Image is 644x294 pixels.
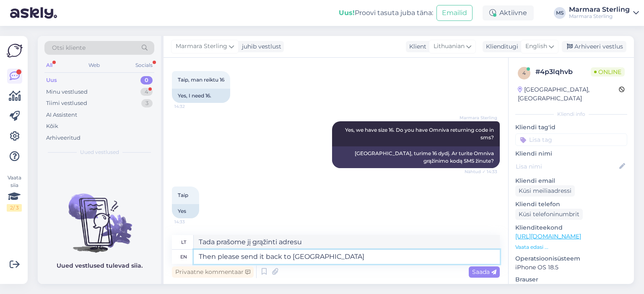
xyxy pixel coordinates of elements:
[46,134,80,142] div: Arhiveeritud
[569,6,639,20] a: Marmara SterlingMarmara Sterling
[57,261,143,270] p: Uued vestlused tulevad siia.
[174,103,206,110] span: 14:32
[569,13,630,20] div: Marmara Sterling
[554,7,566,19] div: MS
[483,42,518,51] div: Klienditugi
[46,111,77,119] div: AI Assistent
[194,250,500,264] textarea: Then please send it back to [GEOGRAPHIC_DATA]
[172,89,230,103] div: Yes, I need 16.
[178,192,188,198] span: Taip
[176,42,227,51] span: Marmara Sterling
[515,185,575,197] div: Küsi meiliaadressi
[515,110,627,118] div: Kliendi info
[535,67,591,77] div: # 4p3lqhvb
[515,223,627,232] p: Klienditeekond
[174,219,206,225] span: 14:33
[194,235,500,249] textarea: Tada prašome jį grąžinti adresu
[515,200,627,209] p: Kliendi telefon
[515,275,627,284] p: Brauser
[460,115,497,121] span: Marmara Sterling
[515,133,627,146] input: Lisa tag
[180,250,187,264] div: en
[434,42,465,51] span: Lithuanian
[44,60,54,71] div: All
[518,85,619,103] div: [GEOGRAPHIC_DATA], [GEOGRAPHIC_DATA]
[140,76,153,84] div: 0
[522,70,526,76] span: 4
[515,233,581,240] a: [URL][DOMAIN_NAME]
[515,243,627,251] p: Vaata edasi ...
[525,42,547,51] span: English
[515,263,627,272] p: iPhone OS 18.5
[7,174,22,212] div: Vaata siia
[569,6,630,13] div: Marmara Sterling
[141,99,153,107] div: 3
[38,179,161,254] img: No chats
[172,204,199,218] div: Yes
[483,5,534,20] div: Aktiivne
[80,148,119,156] span: Uued vestlused
[345,127,495,141] span: Yes, we have size 16. Do you have Omniva returning code in sms?
[134,60,154,71] div: Socials
[7,204,22,212] div: 2 / 3
[46,122,58,130] div: Kõik
[562,41,626,52] div: Arhiveeri vestlus
[52,43,86,52] span: Otsi kliente
[140,88,153,96] div: 4
[406,42,426,51] div: Klient
[178,77,224,83] span: Taip, man reiktu 16
[239,42,281,51] div: juhib vestlust
[46,76,57,84] div: Uus
[516,162,618,171] input: Lisa nimi
[515,254,627,263] p: Operatsioonisüsteem
[332,146,500,168] div: [GEOGRAPHIC_DATA], turime 16 dydį. Ar turite Omniva grąžinimo kodą SMS žinute?
[46,88,88,96] div: Minu vestlused
[515,123,627,132] p: Kliendi tag'id
[87,60,101,71] div: Web
[181,235,186,249] div: lt
[515,149,627,158] p: Kliendi nimi
[472,268,496,276] span: Saada
[515,209,583,220] div: Küsi telefoninumbrit
[172,266,254,278] div: Privaatne kommentaar
[339,9,355,17] b: Uus!
[591,67,625,77] span: Online
[7,43,23,59] img: Askly Logo
[436,5,473,21] button: Emailid
[46,99,87,107] div: Tiimi vestlused
[465,169,497,175] span: Nähtud ✓ 14:33
[339,8,433,18] div: Proovi tasuta juba täna:
[515,176,627,185] p: Kliendi email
